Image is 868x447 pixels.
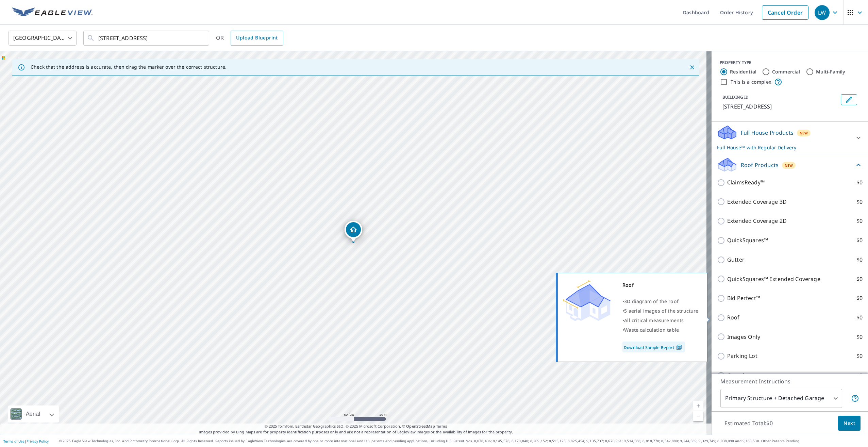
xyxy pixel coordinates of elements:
[24,405,42,423] div: Aerial
[624,317,684,324] span: All critical measurements
[815,5,830,20] div: LW
[816,68,846,75] label: Multi-Family
[727,198,787,206] p: Extended Coverage 3D
[265,424,447,429] span: © 2025 TomTom, Earthstar Geographics SIO, © 2025 Microsoft Corporation, ©
[856,275,863,283] p: $0
[720,60,860,66] div: PROPERTY TYPE
[27,439,49,444] a: Privacy Policy
[622,325,699,335] div: •
[717,125,863,151] div: Full House ProductsNewFull House™ with Regular Delivery
[727,333,760,341] p: Images Only
[856,198,863,206] p: $0
[624,298,679,304] span: 3D diagram of the roof
[838,416,861,431] button: Next
[856,313,863,322] p: $0
[856,352,863,360] p: $0
[720,389,842,408] div: Primary Structure + Detached Garage
[856,178,863,187] p: $0
[727,313,740,322] p: Roof
[436,424,447,429] a: Terms
[727,217,787,225] p: Extended Coverage 2D
[622,342,685,352] a: Download Sample Report
[731,79,771,85] label: This is a complex
[3,439,49,443] p: |
[727,178,765,187] p: ClaimsReady™
[727,255,745,264] p: Gutter
[406,424,435,429] a: OpenStreetMap
[717,157,863,173] div: Roof ProductsNew
[841,94,857,105] button: Edit building 1
[741,161,779,169] p: Roof Products
[3,439,24,444] a: Terms of Use
[856,371,863,380] p: $0
[722,94,749,100] p: BUILDING ID
[622,306,699,316] div: •
[727,236,768,245] p: QuickSquares™
[856,294,863,302] p: $0
[31,64,227,70] p: Check that the address is accurate, then drag the marker over the correct structure.
[727,352,757,360] p: Parking Lot
[856,333,863,341] p: $0
[622,297,699,306] div: •
[8,405,59,423] div: Aerial
[563,280,611,321] img: Premium
[851,394,859,402] span: Your report will include the primary structure and a detached garage if one exists.
[98,29,195,48] input: Search by address or latitude-longitude
[800,130,808,136] span: New
[719,416,778,431] p: Estimated Total: $0
[727,275,820,283] p: QuickSquares™ Extended Coverage
[9,29,77,48] div: [GEOGRAPHIC_DATA]
[727,294,760,302] p: Bid Perfect™
[722,102,838,111] p: [STREET_ADDRESS]
[785,163,793,168] span: New
[730,68,756,75] label: Residential
[693,411,703,421] a: Current Level 19, Zoom Out
[622,316,699,325] div: •
[856,217,863,225] p: $0
[12,7,93,18] img: EV Logo
[741,129,794,137] p: Full House Products
[856,236,863,245] p: $0
[345,221,362,242] div: Dropped pin, building 1, Residential property, 9157 Holiday Inn Rd Suring, WI 54174
[216,31,283,46] div: OR
[674,344,684,350] img: Pdf Icon
[624,308,698,314] span: 5 aerial images of the structure
[762,5,808,20] a: Cancel Order
[693,401,703,411] a: Current Level 19, Zoom In
[59,438,865,444] p: © 2025 Eagle View Technologies, Inc. and Pictometry International Corp. All Rights Reserved. Repo...
[717,144,850,151] p: Full House™ with Regular Delivery
[236,34,278,42] span: Upload Blueprint
[856,255,863,264] p: $0
[844,419,855,428] span: Next
[720,377,859,385] p: Measurement Instructions
[772,68,800,75] label: Commercial
[727,371,752,380] p: Complete
[688,63,697,72] button: Close
[231,31,283,46] a: Upload Blueprint
[622,280,699,290] div: Roof
[624,327,679,333] span: Waste calculation table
